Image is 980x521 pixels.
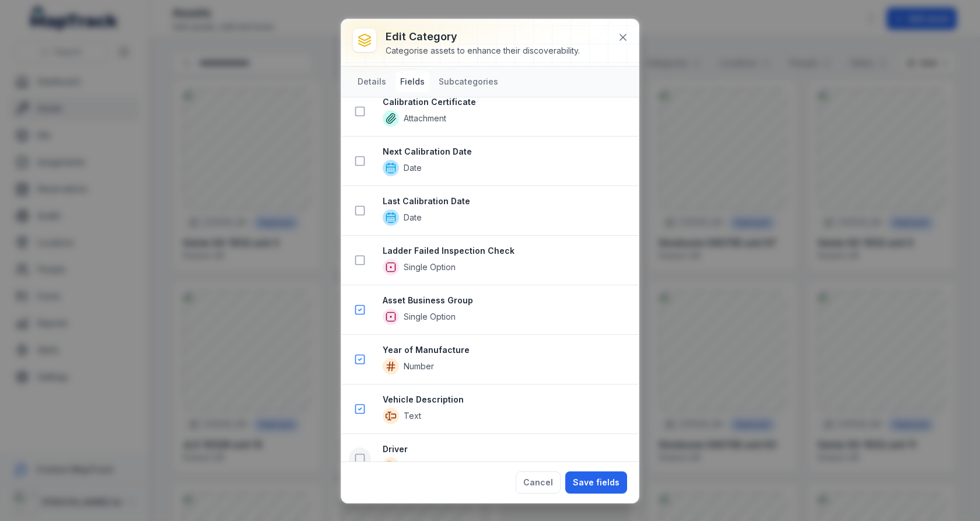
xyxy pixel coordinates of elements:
h3: Edit category [386,29,580,45]
strong: Year of Manufacture [383,344,629,356]
button: Save fields [565,471,627,494]
span: Single Option [404,311,456,323]
span: Text [404,460,421,471]
strong: Vehicle Description [383,394,629,405]
span: Date [404,162,422,174]
strong: Driver [383,443,629,455]
strong: Asset Business Group [383,295,629,306]
span: Date [404,212,422,223]
strong: Calibration Certificate [383,96,629,108]
button: Details [353,71,391,92]
span: Attachment [404,113,446,124]
span: Single Option [404,261,456,273]
strong: Ladder Failed Inspection Check [383,245,629,257]
button: Cancel [516,471,561,494]
button: Subcategories [434,71,503,92]
span: Number [404,361,434,372]
strong: Next Calibration Date [383,146,629,158]
button: Fields [395,71,429,92]
span: Text [404,410,421,422]
strong: Last Calibration Date [383,195,629,207]
div: Categorise assets to enhance their discoverability. [386,45,580,57]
